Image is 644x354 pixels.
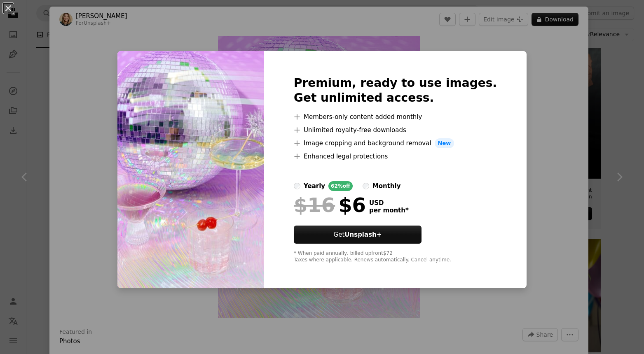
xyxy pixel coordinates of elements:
[294,194,335,216] span: $16
[369,199,409,207] span: USD
[294,76,497,105] h2: Premium, ready to use images. Get unlimited access.
[435,138,454,148] span: New
[294,151,497,161] li: Enhanced legal protections
[294,226,422,244] button: GetUnsplash+
[294,250,497,263] div: * When paid annually, billed upfront $72 Taxes where applicable. Renews automatically. Cancel any...
[294,183,300,189] input: yearly62%off
[363,183,369,189] input: monthly
[369,207,409,214] span: per month *
[294,125,497,135] li: Unlimited royalty-free downloads
[294,138,497,148] li: Image cropping and background removal
[344,231,382,238] strong: Unsplash+
[294,194,366,216] div: $6
[304,181,325,191] div: yearly
[372,181,401,191] div: monthly
[328,181,353,191] div: 62% off
[294,112,497,122] li: Members-only content added monthly
[117,51,264,288] img: premium_photo-1670333291465-a4f05e2644de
